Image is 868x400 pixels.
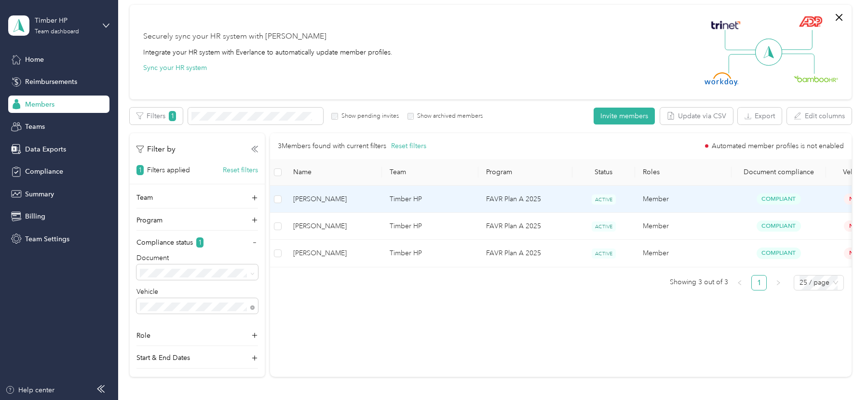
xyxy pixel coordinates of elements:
iframe: Everlance-gr Chat Button Frame [814,346,868,400]
span: ACTIVE [592,221,616,232]
p: Vehicle [136,287,258,297]
span: Compliant [757,221,801,232]
p: Start & End Dates [136,353,190,363]
td: Timber HP [382,213,478,240]
span: Home [25,55,44,65]
span: Summary [25,189,54,199]
button: Help center [5,385,54,395]
button: Invite members [594,108,655,124]
span: 25 / page [800,276,838,290]
img: Workday [705,72,738,86]
p: Document [136,253,258,263]
td: Kali S. Sipes [285,240,382,267]
p: Role [136,331,150,341]
button: Edit columns [787,108,852,124]
p: Filters applied [147,165,190,175]
p: Program [136,215,163,225]
label: Show archived members [414,112,483,121]
li: 1 [751,275,767,290]
li: Next Page [771,275,786,290]
div: Team dashboard [35,29,79,35]
img: Trinet [709,18,743,32]
td: FAVR Plan A 2025 [478,240,572,267]
img: Line Left Down [728,54,762,73]
div: Document compliance [739,168,818,176]
td: Member [635,213,732,240]
span: Members [25,99,54,110]
p: Filter by [136,143,176,155]
span: Name [293,168,374,176]
th: Program [478,159,572,186]
td: Barrett C. Booth [285,186,382,213]
span: left [737,280,743,286]
div: Integrate your HR system with Everlance to automatically update member profiles. [143,47,393,57]
td: FAVR Plan A 2025 [478,213,572,240]
span: 1 [196,237,203,248]
td: Member [635,240,732,267]
img: Line Left Up [725,30,759,51]
span: 1 [169,111,176,121]
img: Line Right Up [779,30,813,50]
th: Team [382,159,478,186]
button: Filters1 [130,108,183,124]
li: Previous Page [732,275,747,290]
span: right [775,280,781,286]
td: Member [635,186,732,213]
div: Timber HP [35,15,95,26]
th: Roles [635,159,732,186]
span: Compliant [757,248,801,259]
button: Sync your HR system [143,63,207,73]
button: Reset filters [391,141,426,152]
a: 1 [752,276,766,290]
td: FAVR Plan A 2025 [478,186,572,213]
p: Team [136,193,153,203]
span: [PERSON_NAME] [293,221,374,232]
img: Line Right Down [781,54,814,74]
td: Michael J. Kelty [285,213,382,240]
td: Timber HP [382,186,478,213]
button: Update via CSV [660,108,733,124]
span: Reimbursements [25,77,77,87]
span: [PERSON_NAME] [293,194,374,205]
span: Data Exports [25,144,66,154]
p: 3 Members found with current filters [278,141,386,152]
p: Compliance status [136,237,193,248]
div: Page Size [794,275,844,290]
button: Export [738,108,782,124]
span: 1 [136,165,144,175]
span: Compliance [25,166,63,177]
button: left [732,275,747,290]
td: Timber HP [382,240,478,267]
label: Show pending invites [338,112,399,121]
span: ACTIVE [592,248,616,259]
span: Teams [25,122,45,132]
th: Name [285,159,382,186]
span: Automated member profiles is not enabled [712,143,844,150]
span: Billing [25,211,45,221]
button: right [771,275,786,290]
div: Securely sync your HR system with [PERSON_NAME] [143,31,326,42]
span: ACTIVE [592,194,616,205]
th: Status [572,159,635,186]
span: [PERSON_NAME] [293,248,374,259]
img: ADP [799,16,822,27]
button: Reset filters [223,165,258,175]
img: BambooHR [794,75,838,82]
span: Showing 3 out of 3 [670,275,728,290]
span: Team Settings [25,234,69,244]
span: Compliant [757,193,801,205]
